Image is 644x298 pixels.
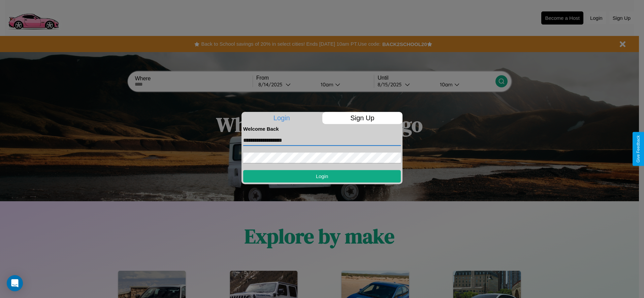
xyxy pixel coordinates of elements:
[636,135,641,163] div: Give Feedback
[243,126,401,132] h4: Welcome Back
[241,112,322,124] p: Login
[243,170,401,182] button: Login
[7,275,23,291] div: Open Intercom Messenger
[322,112,403,124] p: Sign Up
